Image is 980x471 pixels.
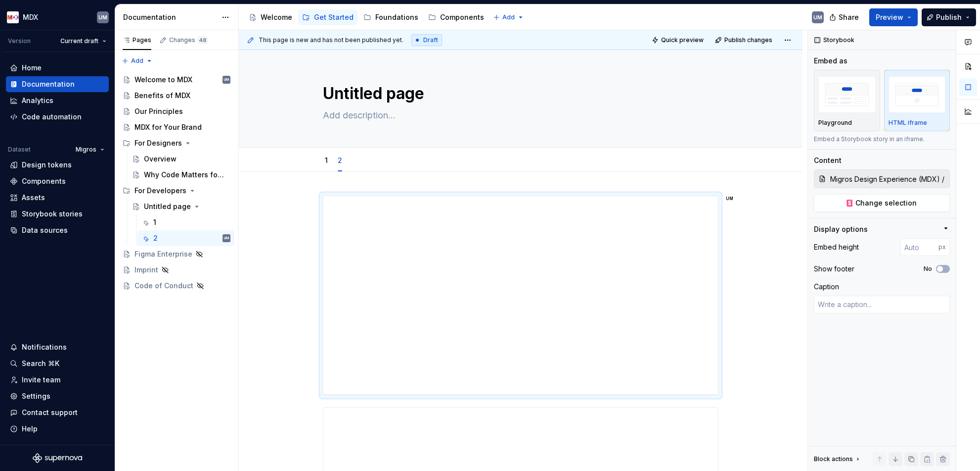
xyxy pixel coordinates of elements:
[119,246,234,262] a: Figma Enterprise
[6,356,109,371] button: Search ⌘K
[814,282,839,292] div: Caption
[119,88,234,104] a: Benefits of MDX
[814,194,950,212] button: Change selection
[134,265,158,275] div: Imprint
[6,206,109,222] a: Storybook stories
[6,173,109,189] a: Components
[869,8,918,26] button: Preview
[245,9,296,25] a: Welcome
[119,135,234,151] div: For Designers
[144,170,225,180] div: Why Code Matters for Designers
[134,91,190,101] div: Benefits of MDX
[60,37,98,45] span: Current draft
[119,54,156,68] button: Add
[6,421,109,437] button: Help
[224,75,229,85] div: UM
[224,233,229,243] div: UM
[839,12,859,22] span: Share
[375,12,418,22] div: Foundations
[424,9,488,25] a: Components
[134,138,182,148] div: For Designers
[22,225,68,235] div: Data sources
[8,146,31,154] div: Dataset
[6,388,109,404] a: Settings
[922,8,976,26] button: Publish
[814,242,859,252] div: Embed height
[137,214,234,230] a: 1
[900,238,938,256] input: Auto
[6,76,109,92] a: Documentation
[824,8,865,26] button: Share
[814,70,880,131] button: placeholderPlayground
[22,359,59,368] div: Search ⌘K
[314,12,354,22] div: Get Started
[134,106,183,116] div: Our Principles
[6,93,109,108] a: Analytics
[169,36,208,44] div: Changes
[119,104,234,119] a: Our Principles
[6,60,109,76] a: Home
[128,167,234,183] a: Why Code Matters for Designers
[8,37,31,45] div: Version
[423,36,438,44] span: Draft
[726,195,733,203] div: UM
[128,151,234,167] a: Overview
[490,10,527,24] button: Add
[22,424,38,434] div: Help
[325,156,328,164] a: 1
[259,36,403,44] span: This page is new and has not been published yet.
[197,36,208,44] span: 48
[649,33,708,47] button: Quick preview
[6,372,109,388] a: Invite team
[144,154,177,164] div: Overview
[6,157,109,173] a: Design tokens
[245,7,488,27] div: Page tree
[813,13,822,21] div: UM
[359,9,422,25] a: Foundations
[261,12,292,22] div: Welcome
[338,156,342,164] a: 2
[814,156,842,165] div: Content
[144,202,191,211] div: Untitled page
[814,455,853,463] div: Block actions
[6,339,109,355] button: Notifications
[33,453,82,463] svg: Supernova Logo
[134,75,192,85] div: Welcome to MDX
[123,36,151,44] div: Pages
[6,190,109,206] a: Assets
[298,9,357,25] a: Get Started
[119,262,234,278] a: Imprint
[22,79,75,89] div: Documentation
[119,119,234,135] a: MDX for Your Brand
[22,160,72,170] div: Design tokens
[134,122,202,132] div: MDX for Your Brand
[2,6,113,28] button: MDXUM
[137,230,234,246] a: 2UM
[23,12,38,22] div: MDX
[22,391,50,401] div: Settings
[321,82,716,105] textarea: Untitled page
[818,76,876,112] img: placeholder
[889,119,927,127] p: HTML iframe
[855,198,917,208] span: Change selection
[814,452,862,466] div: Block actions
[889,76,946,112] img: placeholder
[22,63,42,73] div: Home
[22,96,53,105] div: Analytics
[22,193,45,203] div: Assets
[876,12,903,22] span: Preview
[884,70,950,131] button: placeholderHTML iframe
[119,183,234,199] div: For Developers
[814,224,950,234] button: Display options
[123,12,217,22] div: Documentation
[22,209,83,219] div: Storybook stories
[134,186,186,196] div: For Developers
[98,13,107,21] div: UM
[119,72,234,294] div: Page tree
[924,265,932,273] label: No
[22,112,82,122] div: Code automation
[119,278,234,294] a: Code of Conduct
[134,249,192,259] div: Figma Enterprise
[724,36,772,44] span: Publish changes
